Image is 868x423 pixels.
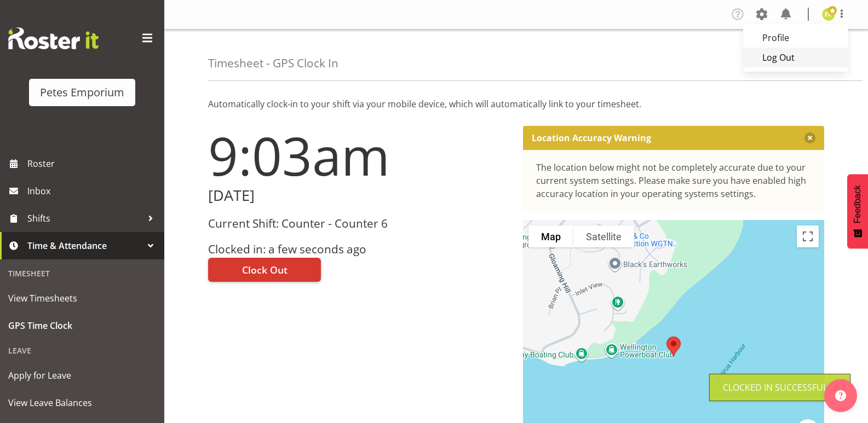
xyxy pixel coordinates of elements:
[208,57,338,69] h4: Timesheet - GPS Clock In
[3,362,162,389] a: Apply for Leave
[208,243,510,256] h3: Clocked in: a few seconds ago
[40,84,124,101] div: Petes Emporium
[27,237,142,254] span: Time & Attendance
[723,381,837,394] div: Clocked in Successfully
[536,161,812,200] div: The location below might not be completely accurate due to your current system settings. Please m...
[27,210,142,227] span: Shifts
[8,27,99,49] img: Rosterit website logo
[8,290,156,306] span: View Timesheets
[8,395,156,411] span: View Leave Balances
[847,174,868,248] button: Feedback - Show survey
[27,155,159,172] span: Roster
[242,263,288,277] span: Clock Out
[853,185,863,223] span: Feedback
[8,317,156,334] span: GPS Time Clock
[804,132,815,143] button: Close message
[208,187,510,204] h2: [DATE]
[528,225,573,247] button: Show street map
[208,258,321,282] button: Clock Out
[208,97,824,111] p: Automatically clock-in to your shift via your mobile device, which will automatically link to you...
[822,8,835,21] img: emma-croft7499.jpg
[743,48,848,67] a: Log Out
[743,28,848,48] a: Profile
[208,217,510,230] h3: Current Shift: Counter - Counter 6
[8,367,156,384] span: Apply for Leave
[3,262,162,285] div: Timesheet
[3,339,162,362] div: Leave
[3,389,162,416] a: View Leave Balances
[797,225,819,247] button: Toggle fullscreen view
[573,225,634,247] button: Show satellite imagery
[27,183,159,199] span: Inbox
[208,126,510,185] h1: 9:03am
[3,312,162,339] a: GPS Time Clock
[532,132,651,143] p: Location Accuracy Warning
[835,390,846,401] img: help-xxl-2.png
[3,285,162,312] a: View Timesheets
